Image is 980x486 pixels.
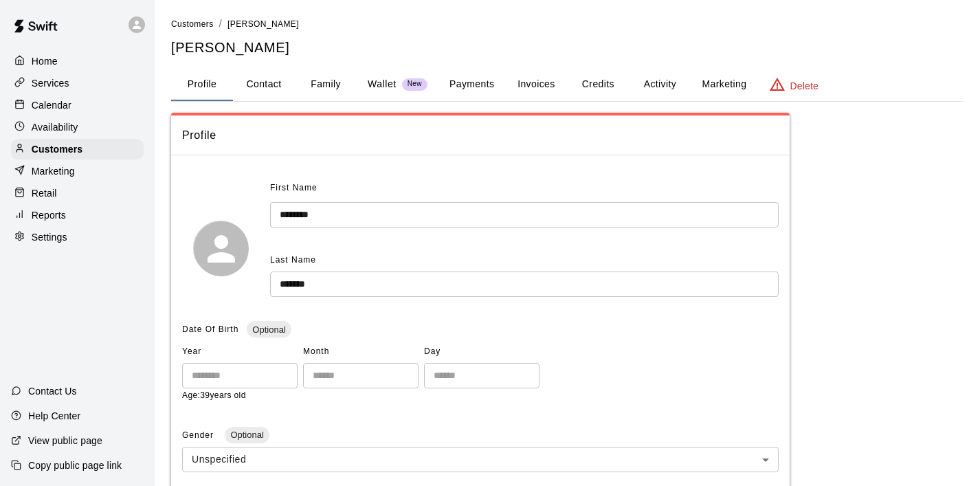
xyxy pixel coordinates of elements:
p: Calendar [32,98,71,112]
span: Day [424,341,539,363]
span: Year [182,341,298,363]
p: Home [32,54,58,68]
a: Services [11,73,144,93]
span: Customers [171,19,214,29]
p: Availability [32,120,78,134]
a: Home [11,51,144,71]
p: Copy public page link [28,459,122,472]
a: Customers [171,18,214,29]
a: Reports [11,205,144,225]
span: Optional [247,324,291,335]
a: Marketing [11,161,144,181]
span: Profile [182,126,779,144]
span: [PERSON_NAME] [227,19,299,29]
a: Settings [11,227,144,247]
p: Contact Us [28,384,77,398]
p: Retail [32,186,57,200]
p: Customers [32,142,82,156]
h5: [PERSON_NAME] [171,38,964,57]
button: Invoices [505,68,567,101]
p: Marketing [32,164,75,178]
nav: breadcrumb [171,16,964,32]
button: Payments [438,68,505,101]
button: Activity [629,68,691,101]
span: First Name [270,177,318,199]
a: Customers [11,139,144,159]
li: / [219,16,222,31]
div: basic tabs example [171,68,964,101]
a: Calendar [11,95,144,115]
span: Date Of Birth [182,324,238,334]
button: Credits [567,68,629,101]
p: Reports [32,208,66,222]
span: Optional [225,430,269,440]
button: Contact [233,68,295,101]
p: Services [32,76,69,90]
p: Help Center [28,409,80,423]
div: Unspecified [182,447,779,472]
span: Age: 39 years old [182,390,246,400]
span: Month [303,341,419,363]
span: Last Name [270,255,316,265]
span: New [402,80,427,89]
p: Delete [790,79,818,93]
a: Retail [11,183,144,203]
p: View public page [28,434,102,448]
button: Profile [171,68,233,101]
a: Availability [11,117,144,137]
button: Marketing [691,68,757,101]
span: Gender [182,430,216,440]
button: Family [295,68,357,101]
p: Settings [32,230,67,244]
p: Wallet [368,77,397,91]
